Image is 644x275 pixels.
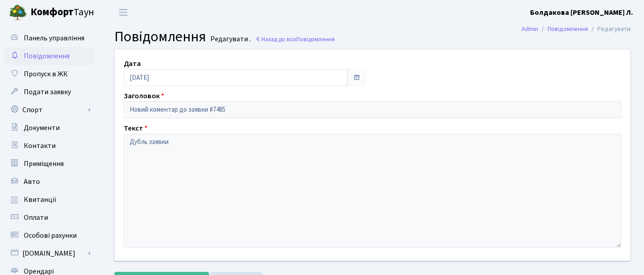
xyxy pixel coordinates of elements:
[4,173,94,191] a: Авто
[4,119,94,137] a: Документи
[124,58,141,69] label: Дата
[4,209,94,227] a: Оплати
[24,213,48,223] span: Оплати
[124,91,164,101] label: Заголовок
[4,191,94,209] a: Квитанції
[296,35,335,44] span: Повідомлення
[24,51,70,61] span: Повідомлення
[522,24,538,34] a: Admin
[24,231,77,240] span: Особові рахунки
[530,7,633,18] a: Болдакова [PERSON_NAME] Л.
[4,83,94,101] a: Подати заявку
[4,101,94,119] a: Спорт
[30,5,74,19] b: Комфорт
[24,33,84,43] span: Панель управління
[255,35,335,44] a: Назад до всіхПовідомлення
[548,24,588,34] a: Повідомлення
[24,159,64,169] span: Приміщення
[124,123,148,134] label: Текст
[9,4,27,22] img: logo.png
[24,69,68,79] span: Пропуск в ЖК
[30,5,94,20] span: Таун
[124,134,621,248] textarea: Дубль заявки
[24,195,57,205] span: Квитанції
[4,29,94,47] a: Панель управління
[209,35,251,44] small: Редагувати .
[508,20,644,39] nav: breadcrumb
[24,87,71,97] span: Подати заявку
[24,177,40,187] span: Авто
[4,155,94,173] a: Приміщення
[4,137,94,155] a: Контакти
[530,8,633,17] b: Болдакова [PERSON_NAME] Л.
[4,227,94,244] a: Особові рахунки
[4,65,94,83] a: Пропуск в ЖК
[588,24,631,34] li: Редагувати
[24,141,56,151] span: Контакти
[4,47,94,65] a: Повідомлення
[112,5,135,20] button: Переключити навігацію
[24,123,60,133] span: Документи
[114,26,206,47] span: Повідомлення
[4,244,94,262] a: [DOMAIN_NAME]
